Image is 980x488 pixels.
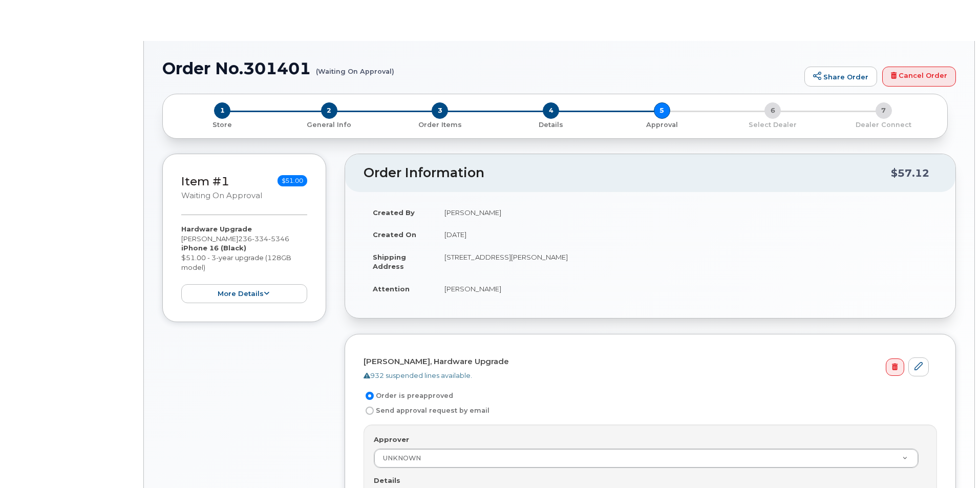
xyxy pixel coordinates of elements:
[373,253,406,271] strong: Shipping Address
[496,119,607,130] a: 4 Details
[366,392,374,400] input: Order is preapproved
[364,357,929,366] h4: [PERSON_NAME], Hardware Upgrade
[252,235,268,243] span: 334
[373,208,415,217] strong: Created By
[364,405,489,417] label: Send approval request by email
[543,102,559,119] span: 4
[171,119,274,130] a: 1 Store
[321,102,337,119] span: 2
[364,166,891,180] h2: Order Information
[373,285,410,293] strong: Attention
[891,163,929,183] div: $57.12
[435,201,937,224] td: [PERSON_NAME]
[804,67,877,87] a: Share Order
[316,59,394,75] small: (Waiting On Approval)
[366,407,374,415] input: Send approval request by email
[181,284,307,303] button: more details
[214,102,230,119] span: 1
[435,223,937,246] td: [DATE]
[238,235,289,243] span: 236
[374,476,400,485] label: Details
[175,120,270,130] p: Store
[162,59,799,77] h1: Order No.301401
[364,390,453,402] label: Order is preapproved
[278,120,381,130] p: General Info
[882,67,956,87] a: Cancel Order
[181,244,246,252] strong: iPhone 16 (Black)
[181,174,229,188] a: Item #1
[374,435,409,444] label: Approver
[374,449,918,468] a: UNKNOWN
[274,119,385,130] a: 2 General Info
[389,120,492,130] p: Order Items
[364,371,929,380] div: 932 suspended lines available.
[181,191,262,200] small: Waiting On Approval
[435,278,937,300] td: [PERSON_NAME]
[181,224,307,303] div: [PERSON_NAME] $51.00 - 3-year upgrade (128GB model)
[435,246,937,278] td: [STREET_ADDRESS][PERSON_NAME]
[181,225,252,233] strong: Hardware Upgrade
[268,235,289,243] span: 5346
[385,119,496,130] a: 3 Order Items
[278,175,307,186] span: $51.00
[383,454,421,462] span: UNKNOWN
[500,120,603,130] p: Details
[432,102,448,119] span: 3
[373,230,416,239] strong: Created On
